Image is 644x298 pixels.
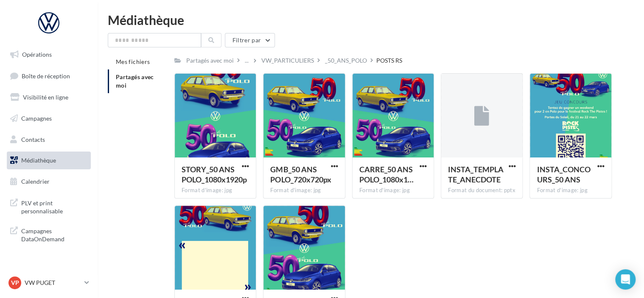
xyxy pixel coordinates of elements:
span: INSTA_TEMPLATE_ANECDOTE [448,165,504,184]
div: VW_PARTICULIERS [261,56,314,65]
div: Format d'image: jpg [270,187,338,194]
span: Mes fichiers [116,58,150,65]
div: Format d'image: jpg [537,187,604,194]
div: _50_ANS_POLO [325,56,367,65]
div: POSTS RS [376,56,402,65]
a: Campagnes DataOnDemand [5,222,92,247]
span: Campagnes [21,115,52,122]
div: Médiathèque [108,14,634,26]
p: VW PUGET [25,279,81,287]
span: Partagés avec moi [116,73,154,89]
div: Partagés avec moi [186,56,234,65]
div: Format d'image: jpg [359,187,427,194]
a: Calendrier [5,173,92,190]
a: Boîte de réception [5,67,92,85]
a: VP VW PUGET [7,275,91,291]
span: PLV et print personnalisable [21,197,87,215]
span: Boîte de réception [22,72,70,79]
span: Campagnes DataOnDemand [21,225,87,243]
span: Calendrier [21,178,50,185]
span: CARRE_50 ANS POLO_1080x1080px [359,165,414,184]
a: Opérations [5,46,92,63]
div: Format du document: pptx [448,187,515,194]
button: Filtrer par [225,33,275,47]
span: STORY_50 ANS POLO_1080x1920p [182,165,247,184]
span: GMB_50 ANS POLO_720x720px [270,165,331,184]
a: Contacts [5,131,92,149]
div: Open Intercom Messenger [615,269,636,290]
span: Opérations [22,51,52,58]
a: PLV et print personnalisable [5,194,92,219]
span: VP [11,279,19,287]
a: Visibilité en ligne [5,88,92,106]
span: INSTA_CONCOURS_50 ANS [537,165,590,184]
span: Médiathèque [21,157,56,164]
span: Visibilité en ligne [23,94,68,101]
a: Campagnes [5,110,92,127]
div: Format d'image: jpg [182,187,249,194]
span: Contacts [21,135,45,143]
div: ... [243,55,250,66]
a: Médiathèque [5,152,92,169]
